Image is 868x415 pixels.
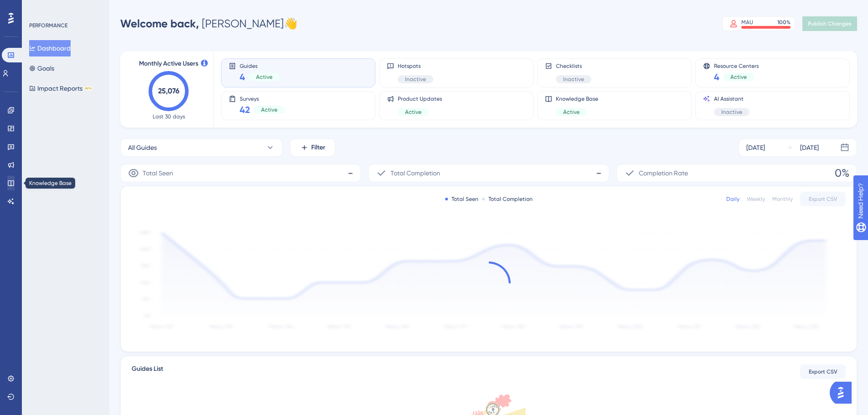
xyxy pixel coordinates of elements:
span: - [596,166,601,180]
div: 100 % [777,19,791,26]
span: Surveys [240,95,285,102]
div: Total Completion [482,195,533,203]
span: Export CSV [809,368,837,375]
span: Active [261,106,277,113]
div: Weekly [747,195,765,203]
span: Last 30 days [153,113,185,120]
button: Export CSV [800,364,846,379]
span: Active [256,73,272,81]
div: [PERSON_NAME] 👋 [120,16,298,31]
span: Resource Centers [714,62,759,69]
span: - [348,166,353,180]
span: Product Updates [398,95,442,102]
span: Welcome back, [120,17,199,30]
span: Inactive [721,108,742,116]
div: [DATE] [800,142,819,153]
span: Knowledge Base [556,95,598,102]
span: Active [563,108,580,116]
div: [DATE] [746,142,765,153]
div: MAU [741,19,753,26]
span: Publish Changes [808,20,852,27]
button: Goals [29,60,54,77]
text: 25,076 [158,87,180,95]
span: Total Seen [143,168,173,179]
div: PERFORMANCE [29,22,67,29]
span: Completion Rate [639,168,688,179]
span: Active [730,73,747,81]
div: Daily [726,195,740,203]
span: Checklists [556,62,591,70]
div: Total Seen [445,195,478,203]
div: BETA [84,86,92,91]
div: Monthly [772,195,793,203]
span: Inactive [405,76,426,83]
span: Guides List [132,364,163,380]
span: 4 [714,71,719,83]
span: Active [405,108,421,116]
span: Total Completion [390,168,440,179]
iframe: UserGuiding AI Assistant Launcher [830,379,857,406]
span: Inactive [563,76,584,83]
button: All Guides [120,138,282,157]
button: Impact ReportsBETA [29,80,92,97]
span: Filter [311,142,325,153]
span: All Guides [128,142,157,153]
span: Guides [240,62,280,69]
span: Hotspots [398,62,433,70]
span: Need Help? [21,2,57,13]
span: 0% [835,166,849,180]
button: Dashboard [29,40,71,56]
span: 42 [240,103,250,116]
button: Publish Changes [802,16,857,31]
button: Filter [290,138,335,157]
button: Export CSV [800,192,846,206]
span: 4 [240,71,245,83]
span: Export CSV [809,195,837,203]
span: AI Assistant [714,95,750,102]
span: Monthly Active Users [139,58,198,69]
